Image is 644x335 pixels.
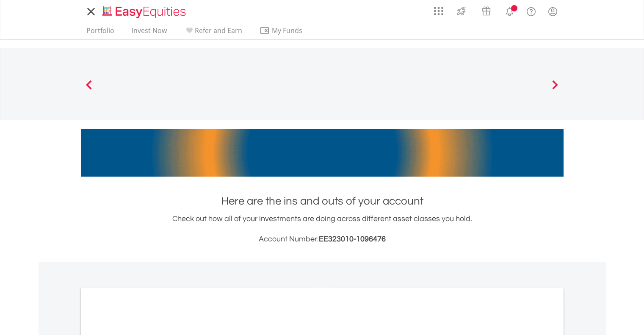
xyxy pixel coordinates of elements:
[101,5,189,19] img: EasyEquities_Logo.png
[542,2,564,21] a: My Profile
[434,6,443,16] img: grid-menu-icon.svg
[81,129,564,177] img: EasyMortage Promotion Banner
[454,4,468,18] img: thrive-v2.svg
[520,2,542,19] a: FAQ's and Support
[195,26,242,35] span: Refer and Earn
[499,2,520,19] a: Notifications
[319,235,386,243] span: EE323010-1096476
[428,2,449,16] a: AppsGrid
[99,2,189,19] a: Home page
[81,233,564,245] h3: Account Number:
[81,213,564,245] div: Check out how all of your investments are doing across different asset classes you hold.
[128,26,170,39] a: Invest Now
[83,26,118,39] a: Portfolio
[260,25,315,36] span: My Funds
[181,26,246,39] a: Refer and Earn
[81,194,564,209] h1: Here are the ins and outs of your account
[479,4,493,18] img: vouchers-v2.svg
[474,2,499,18] a: Vouchers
